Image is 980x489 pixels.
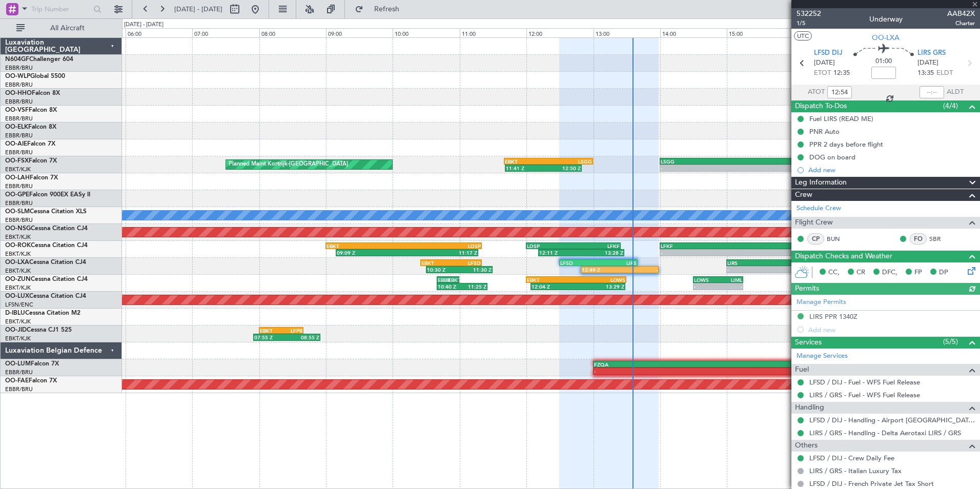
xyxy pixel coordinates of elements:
span: Handling [795,402,824,414]
div: HKJK [710,361,826,368]
span: 1/5 [797,19,821,28]
a: SBR [929,234,952,243]
div: - [594,368,710,374]
div: FZQA [594,361,710,368]
div: LFSD [560,260,598,266]
span: OO-NSG [5,226,31,232]
div: 06:00 [126,28,192,37]
a: OO-AIEFalcon 7X [5,141,55,147]
a: LIRS / GRS - Italian Luxury Tax [809,466,902,475]
a: EBBR/BRU [5,182,33,190]
a: EBBR/BRU [5,81,33,89]
span: ETOT [814,68,831,78]
div: Planned Maint Kortrijk-[GEOGRAPHIC_DATA] [229,157,348,172]
a: EBBR/BRU [5,216,33,224]
a: OO-ZUNCessna Citation CJ4 [5,276,88,282]
div: - [661,250,735,256]
div: LDSP [403,243,480,249]
div: EBBR [438,277,448,283]
div: 11:25 Z [462,283,486,290]
a: OO-GPEFalcon 900EX EASy II [5,192,90,198]
a: LIRS / GRS - Fuel - WFS Fuel Release [809,391,920,399]
div: - [727,267,782,273]
span: OO-GPE [5,192,29,198]
span: CR [856,268,865,278]
a: LFSN/ENC [5,301,33,309]
a: D-IBLUCessna Citation M2 [5,310,80,316]
div: 08:55 Z [287,334,319,340]
a: OO-NSGCessna Citation CJ4 [5,226,88,232]
a: EBBR/BRU [5,98,33,106]
span: [DATE] [917,58,938,68]
a: OO-WLPGlobal 5500 [5,73,65,79]
div: 10:00 [393,28,459,37]
input: Trip Number [31,2,90,17]
a: Manage Services [797,351,848,361]
div: 10:40 Z [438,283,462,290]
div: Add new [808,166,975,174]
span: FP [914,268,922,278]
div: 11:00 [460,28,526,37]
div: 07:55 Z [254,334,287,340]
span: Flight Crew [795,217,833,229]
div: Fuel LIRS (READ ME) [809,114,873,123]
span: OO-JID [5,327,27,333]
a: Schedule Crew [797,203,841,214]
span: OO-ZUN [5,276,31,282]
span: All Aircraft [27,25,108,32]
a: EBBR/BRU [5,385,33,393]
span: 532252 [797,8,821,19]
a: OO-HHOFalcon 8X [5,90,60,96]
a: EBBR/BRU [5,115,33,123]
div: 12:49 Z [582,267,620,273]
div: FO [910,233,927,244]
a: LFSD / DIJ - French Private Jet Tax Short [809,479,934,488]
span: OO-LXA [5,259,29,266]
a: LFSD / DIJ - Crew Daily Fee [809,454,894,462]
span: DFC, [882,268,897,278]
div: 08:00 [259,28,326,37]
a: OO-ELKFalcon 8X [5,124,56,130]
div: LIRS [727,260,782,266]
a: OO-LAHFalcon 7X [5,175,58,181]
a: EBKT/KJK [5,335,31,342]
span: Fuel [795,364,809,376]
span: N604GF [5,56,29,63]
div: 11:41 Z [506,165,543,171]
a: LFSD / DIJ - Handling - Airport [GEOGRAPHIC_DATA] **MyHandling** LFSD / DIJ [809,416,975,424]
span: D-IBLU [5,310,25,316]
span: LFSD DIJ [814,48,843,58]
span: ALDT [947,87,964,97]
span: OO-HHO [5,90,32,96]
a: EBKT/KJK [5,267,31,275]
a: EBKT/KJK [5,233,31,241]
div: LFKF [574,243,620,249]
a: EBKT/KJK [5,250,31,258]
span: OO-LXA [872,32,900,43]
div: 10:30 Z [427,267,459,273]
a: BUN [827,234,850,243]
div: 12:50 Z [543,165,581,171]
div: 15:00 [727,28,793,37]
a: LIRS / GRS - Handling - Delta Aerotaxi LIRS / GRS [809,429,961,437]
div: 11:17 Z [407,250,477,256]
a: LFSD / DIJ - Fuel - WFS Fuel Release [809,378,920,386]
span: ELDT [936,68,953,78]
div: 09:00 [326,28,393,37]
span: OO-SLM [5,209,30,215]
span: ATOT [808,87,825,97]
a: OO-FAEFalcon 7X [5,378,57,384]
span: OO-ELK [5,124,28,130]
span: OO-FAE [5,378,29,384]
div: LFKF [661,243,735,249]
span: Dispatch Checks and Weather [795,251,892,262]
div: EBKT [527,277,576,283]
div: EBKT [326,243,403,249]
span: OO-LAH [5,175,30,181]
div: - [782,267,837,273]
div: LOWS [576,277,625,283]
div: - [735,250,809,256]
div: DOG on board [809,153,855,161]
div: 13:29 Z [578,283,624,290]
div: 12:04 Z [532,283,578,290]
